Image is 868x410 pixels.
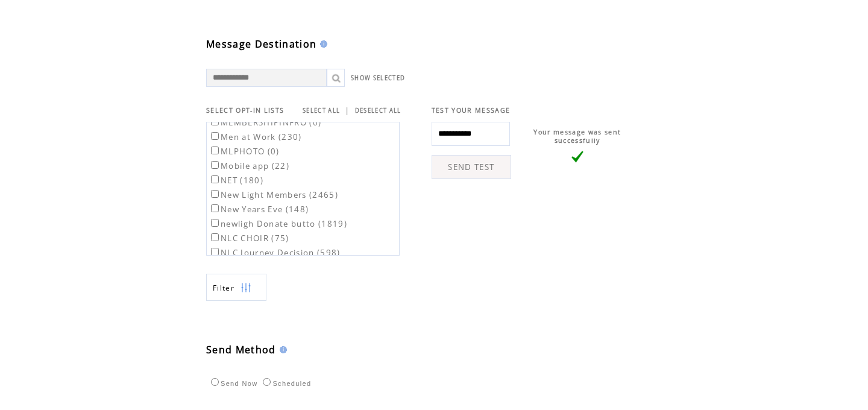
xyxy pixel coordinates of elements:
input: Send Now [211,378,219,386]
img: help.gif [276,346,287,353]
input: NLC CHOIR (75) [211,233,219,241]
input: NLC Journey Decision (598) [211,248,219,256]
span: Your message was sent successfully [533,128,621,145]
label: newligh Donate butto (1819) [209,218,347,229]
label: Send Now [208,380,257,387]
a: DESELECT ALL [355,107,401,115]
span: | [345,105,350,116]
span: Show filters [213,283,234,293]
a: SHOW SELECTED [351,74,405,82]
input: Scheduled [263,378,271,386]
input: NET (180) [211,175,219,183]
span: SELECT OPT-IN LISTS [206,106,284,115]
label: MEMBERSHIPINFRO (0) [209,117,321,128]
label: NLC CHOIR (75) [209,233,289,244]
label: NET (180) [209,175,263,186]
img: vLarge.png [571,151,583,163]
input: Men at Work (230) [211,132,219,140]
input: Mobile app (22) [211,161,219,169]
span: Send Method [206,343,276,356]
input: New Light Members (2465) [211,190,219,198]
label: New Years Eve (148) [209,204,309,215]
label: Men at Work (230) [209,131,302,142]
label: NLC Journey Decision (598) [209,247,341,258]
input: MLPHOTO (0) [211,147,219,154]
input: newligh Donate butto (1819) [211,219,219,227]
span: Message Destination [206,37,316,51]
span: TEST YOUR MESSAGE [432,106,511,115]
img: filters.png [241,274,251,301]
label: New Light Members (2465) [209,189,338,200]
input: New Years Eve (148) [211,204,219,212]
a: Filter [206,274,266,301]
a: SELECT ALL [303,107,340,115]
label: Scheduled [260,380,311,387]
label: Mobile app (22) [209,160,289,171]
img: help.gif [316,40,327,48]
label: MLPHOTO (0) [209,146,280,157]
a: SEND TEST [432,155,511,179]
